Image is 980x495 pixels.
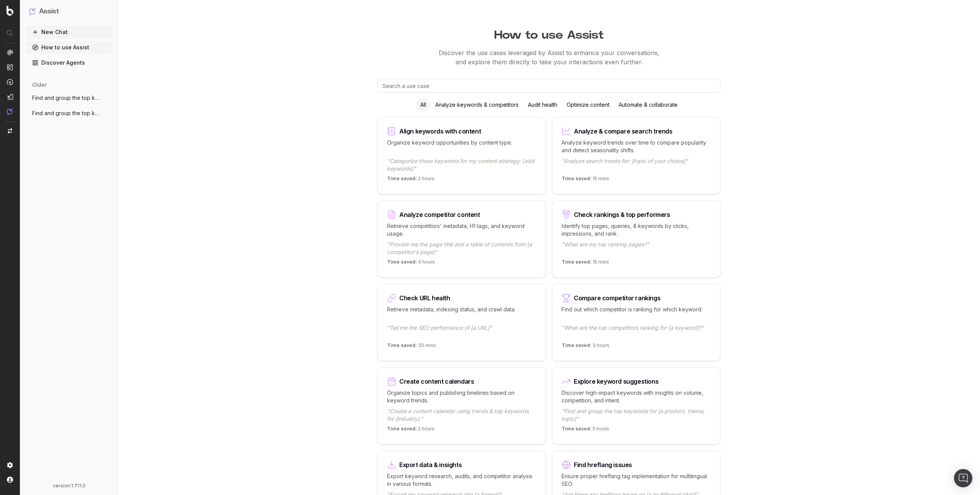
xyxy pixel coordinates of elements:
img: Switch project [8,128,12,134]
p: Export keyword research, audits, and competitor analysis in various formats. [387,472,536,488]
span: Time saved: [387,342,417,348]
p: "Analyze search trends for: [topic of your choice]" [562,157,711,173]
p: 4 hours [387,259,435,268]
div: Align keywords with content [399,128,481,134]
div: Optimize content [562,99,614,111]
img: My account [7,477,13,483]
p: Identify top pages, queries, & keywords by clicks, impressions, and rank. [562,222,711,238]
p: 2 hours [387,176,434,185]
img: Intelligence [7,64,13,70]
img: Assist [29,8,36,15]
p: Analyze keyword trends over time to compare popularity and detect seasonality shifts. [562,139,711,154]
div: Compare competitor rankings [574,295,660,301]
span: Time saved: [387,426,417,431]
img: Studio [7,94,13,100]
span: Time saved: [562,426,591,431]
div: Explore keyword suggestions [574,378,658,384]
a: How to use Assist [26,41,112,54]
p: "Tell me the SEO performance of [a URL]" [387,324,536,339]
div: Automate & collaborate [614,99,682,111]
span: Find and group the top keywords for snea [32,94,100,102]
input: Search a use case [377,79,720,93]
span: Find and group the top keywords for [32,109,100,117]
div: Analyze & compare search trends [574,128,673,134]
p: 5 hours [562,426,609,435]
span: Time saved: [562,259,591,265]
a: Discover Agents [26,57,112,69]
div: Open Intercom Messenger [954,469,972,487]
p: Discover the use cases leveraged by Assist to enhance your conversations, and explore them direct... [255,48,843,67]
p: 2 hours [387,426,434,435]
p: Retrieve metadata, indexing status, and crawl data. [387,306,536,321]
div: Analyze competitor content [399,212,480,218]
button: Assist [29,6,109,17]
h1: How to use Assist [255,24,843,42]
div: Create content calendars [399,378,474,384]
p: 15 mins [562,176,609,185]
p: "Categorize these keywords for my content strategy: [add keywords]" [387,157,536,173]
div: All [416,99,431,111]
img: Analytics [7,49,13,55]
span: older [32,81,47,89]
span: Time saved: [387,259,417,265]
p: "Create a content calendar using trends & top keywords for [industry]." [387,407,536,423]
div: Export data & insights [399,462,462,468]
button: New Chat [26,26,112,38]
div: version: 1.711.0 [29,483,109,489]
div: Audit health [523,99,562,111]
p: Organize keyword opportunities by content type. [387,139,536,154]
div: Check rankings & top performers [574,212,670,218]
div: Find hreflang issues [574,462,632,468]
img: Botify logo [7,6,13,16]
p: "Provide me the page title and a table of contents from [a competitor's page]" [387,241,536,256]
p: Retrieve competitors' metadata, H1 tags, and keyword usage. [387,222,536,238]
span: Time saved: [562,342,591,348]
img: Activation [7,79,13,85]
p: Organize topics and publishing timelines based on keyword trends. [387,389,536,404]
p: "What are my top ranking pages?" [562,241,711,256]
button: Find and group the top keywords for [26,107,112,119]
p: "Find and group the top keywords for [a product, theme, topic]" [562,407,711,423]
h1: Assist [39,6,59,17]
img: Setting [7,462,13,468]
img: Assist [7,108,13,115]
p: Discover high-impact keywords with insights on volume, competition, and intent. [562,389,711,404]
button: Find and group the top keywords for snea [26,92,112,104]
div: Check URL health [399,295,450,301]
p: 3 hours [562,342,609,352]
p: 30 mins [387,342,436,352]
span: Time saved: [562,176,591,181]
p: Find out which competitor is ranking for which keyword. [562,306,711,321]
span: Time saved: [387,176,417,181]
p: "What are the top competitors ranking for [a keyword]?" [562,324,711,339]
p: Ensure proper hreflang tag implementation for multilingual SEO. [562,472,711,488]
p: 15 mins [562,259,609,268]
div: Analyze keywords & competitors [431,99,523,111]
